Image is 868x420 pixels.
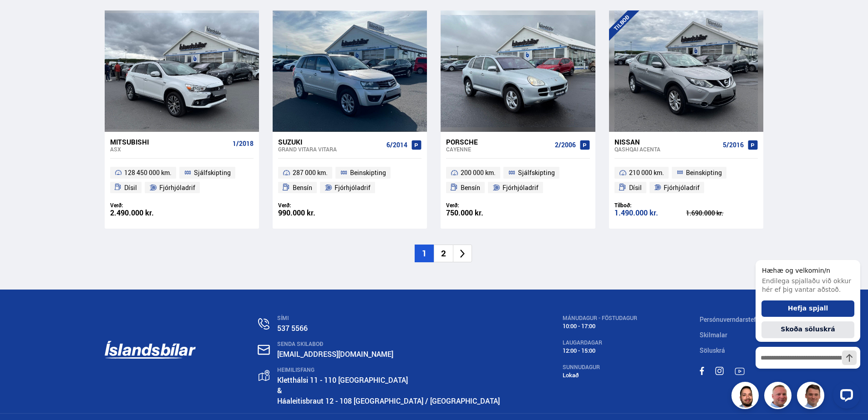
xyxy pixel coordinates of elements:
[434,245,453,262] li: 2
[415,245,434,262] li: 1
[277,396,500,406] a: Háaleitisbraut 12 - 108 [GEOGRAPHIC_DATA] / [GEOGRAPHIC_DATA]
[518,167,555,178] span: Sjálfskipting
[386,141,407,149] span: 6/2014
[555,141,576,149] span: 2/2006
[335,182,371,193] span: Fjórhjóladrif
[629,182,642,193] span: Dísil
[277,323,308,333] a: 537 5566
[278,202,350,209] div: Verð:
[278,146,383,152] div: Grand Vitara VITARA
[614,202,686,209] div: Tilboð:
[686,167,722,178] span: Beinskipting
[124,167,172,178] span: 128 450 000 km.
[293,167,328,178] span: 287 000 km.
[563,347,637,354] div: 12:00 - 15:00
[686,210,758,216] div: 1.690.000 kr.
[733,383,760,410] img: nhp88E3Fdnt1Opn2.png
[259,370,269,381] img: gp4YpyYFnEr45R34.svg
[748,243,864,416] iframe: LiveChat chat widget
[159,182,195,193] span: Fjórhjóladrif
[614,209,686,217] div: 1.490.000 kr.
[614,138,719,146] div: Nissan
[461,182,480,193] span: Bensín
[609,132,763,229] a: Nissan Qashqai ACENTA 5/2016 210 000 km. Beinskipting Dísil Fjórhjóladrif Tilboð: 1.490.000 kr. 1...
[614,146,719,152] div: Qashqai ACENTA
[563,340,637,346] div: LAUGARDAGAR
[446,209,518,217] div: 750.000 kr.
[461,167,496,178] span: 200 000 km.
[700,346,725,355] a: Söluskrá
[563,372,637,379] div: Lokað
[110,146,229,152] div: ASX
[277,341,500,347] div: SENDA SKILABOÐ
[350,167,386,178] span: Beinskipting
[446,202,518,209] div: Verð:
[258,345,270,355] img: nHj8e-n-aHgjukTg.svg
[723,141,744,149] span: 5/2016
[277,315,500,321] div: SÍMI
[629,167,664,178] span: 210 000 km.
[110,209,182,217] div: 2.490.000 kr.
[278,209,350,217] div: 990.000 kr.
[258,318,269,330] img: n0V2lOsqF3l1V2iz.svg
[233,140,254,147] span: 1/2018
[563,323,637,330] div: 10:00 - 17:00
[194,167,231,178] span: Sjálfskipting
[110,202,182,209] div: Verð:
[446,138,551,146] div: Porsche
[563,364,637,370] div: SUNNUDAGUR
[503,182,538,193] span: Fjórhjóladrif
[700,330,727,339] a: Skilmalar
[446,146,551,152] div: Cayenne
[277,349,393,359] a: [EMAIL_ADDRESS][DOMAIN_NAME]
[277,385,282,395] strong: &
[700,315,763,324] a: Persónuverndarstefna
[277,367,500,373] div: HEIMILISFANG
[441,132,595,229] a: Porsche Cayenne 2/2006 200 000 km. Sjálfskipting Bensín Fjórhjóladrif Verð: 750.000 kr.
[563,315,637,321] div: MÁNUDAGUR - FÖSTUDAGUR
[277,375,408,385] a: Kletthálsi 11 - 110 [GEOGRAPHIC_DATA]
[273,132,427,229] a: Suzuki Grand Vitara VITARA 6/2014 287 000 km. Beinskipting Bensín Fjórhjóladrif Verð: 990.000 kr.
[110,138,229,146] div: Mitsubishi
[664,182,700,193] span: Fjórhjóladrif
[105,132,259,229] a: Mitsubishi ASX 1/2018 128 450 000 km. Sjálfskipting Dísil Fjórhjóladrif Verð: 2.490.000 kr.
[293,182,312,193] span: Bensín
[278,138,383,146] div: Suzuki
[124,182,137,193] span: Dísil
